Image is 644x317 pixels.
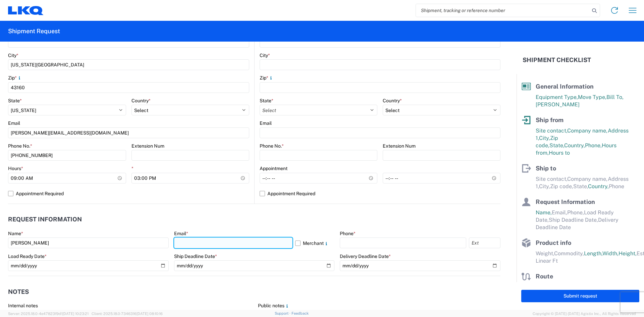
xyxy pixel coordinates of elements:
label: Phone [340,230,356,236]
a: Support [275,311,291,315]
button: Submit request [521,290,639,302]
span: Route [536,273,553,280]
span: Weight, [536,250,554,257]
span: Client: 2025.18.0-7346316 [92,312,163,316]
label: Hours [8,165,23,171]
span: Ship to [536,165,556,172]
label: State [8,98,22,104]
label: Zip [260,75,274,81]
label: City [8,52,18,58]
span: Server: 2025.18.0-4e47823f9d1 [8,312,89,316]
span: Width, [602,250,619,257]
span: Length, [584,250,602,257]
label: Extension Num [131,143,164,149]
label: Country [383,98,402,104]
span: Ship from [536,116,563,123]
label: Load Ready Date [8,253,47,259]
span: State, [549,142,564,149]
span: [DATE] 08:10:16 [137,312,163,316]
span: State, [573,183,588,190]
span: Move Type, [578,94,606,100]
label: Internal notes [8,303,38,309]
label: Delivery Deadline Date [340,253,391,259]
span: Country, [564,142,585,149]
span: Height, [619,250,637,257]
span: Phone [609,183,624,190]
span: General Information [536,83,594,90]
h2: Shipment Request [8,27,60,35]
span: Zip code, [550,183,573,190]
span: City, [539,183,550,190]
label: Email [260,120,272,126]
span: Request Information [536,198,595,205]
span: Bill To, [606,94,624,100]
label: Merchant [295,237,335,248]
span: Product info [536,239,571,246]
h2: Notes [8,288,29,295]
h2: Request Information [8,216,82,223]
label: Name [8,230,23,236]
input: Shipment, tracking or reference number [416,4,590,17]
label: Appointment Required [8,188,249,199]
span: Hours to [549,150,570,156]
input: Ext [469,237,500,248]
span: Site contact, [536,176,567,182]
label: State [260,98,273,104]
span: Phone, [567,209,584,216]
span: Copyright © [DATE]-[DATE] Agistix Inc., All Rights Reserved [533,311,636,317]
label: Ship Deadline Date [174,253,217,259]
span: Equipment Type, [536,94,578,100]
span: Site contact, [536,127,567,134]
span: Name, [536,209,552,216]
span: [PERSON_NAME] [536,101,580,108]
label: Zip [8,75,22,81]
label: Public notes [258,303,290,309]
label: Country [131,98,151,104]
span: Ship Deadline Date, [549,217,598,223]
span: Email, [552,209,567,216]
span: City, [539,135,550,141]
label: Email [8,120,20,126]
span: Phone, [585,142,602,149]
label: Phone No. [8,143,32,149]
span: Commodity, [554,250,584,257]
label: Phone No. [260,143,284,149]
span: Company name, [567,127,608,134]
span: [DATE] 10:23:21 [62,312,89,316]
a: Feedback [291,311,309,315]
label: Appointment Required [260,188,500,199]
h2: Shipment Checklist [523,56,591,64]
span: Country, [588,183,609,190]
label: City [260,52,270,58]
label: Extension Num [383,143,416,149]
label: Appointment [260,165,287,171]
label: Email [174,230,188,236]
span: Company name, [567,176,608,182]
